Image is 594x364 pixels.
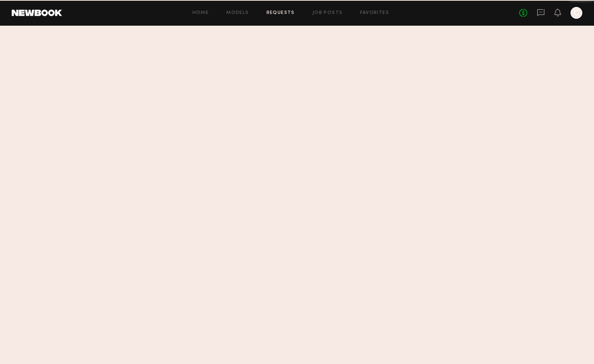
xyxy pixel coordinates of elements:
[571,7,582,19] a: C
[226,11,249,15] a: Models
[312,11,343,15] a: Job Posts
[360,11,389,15] a: Favorites
[192,11,209,15] a: Home
[267,11,295,15] a: Requests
